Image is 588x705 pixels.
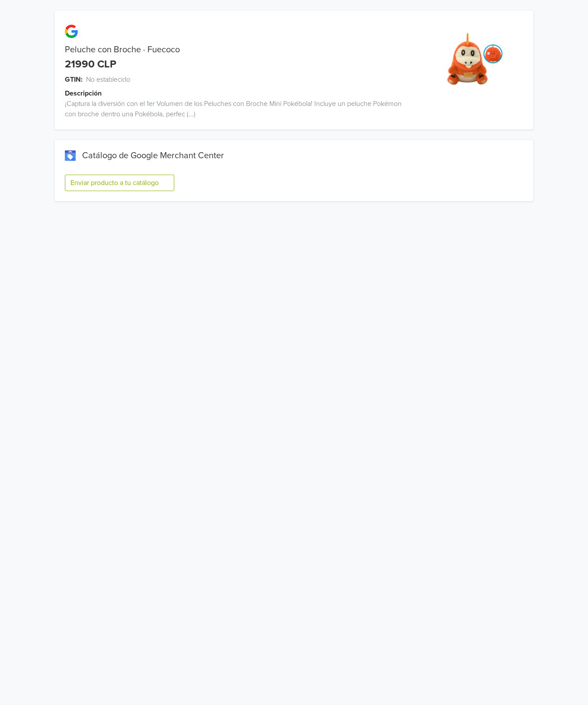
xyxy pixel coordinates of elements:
div: Catálogo de Google Merchant Center [65,150,523,161]
div: Peluche con Broche · Fuecoco [54,45,414,55]
div: Descripción [65,88,424,99]
button: Enviar producto a tu catálogo [65,175,174,191]
span: No establecido [86,74,130,85]
div: ¡Captura la diversión con el 1er Volumen de los Peluches con Broche Mini Pokébola! Incluye un pel... [54,99,414,119]
span: GTIN: [65,74,83,85]
div: 21990 CLP [65,58,116,71]
img: product_image [441,28,506,93]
